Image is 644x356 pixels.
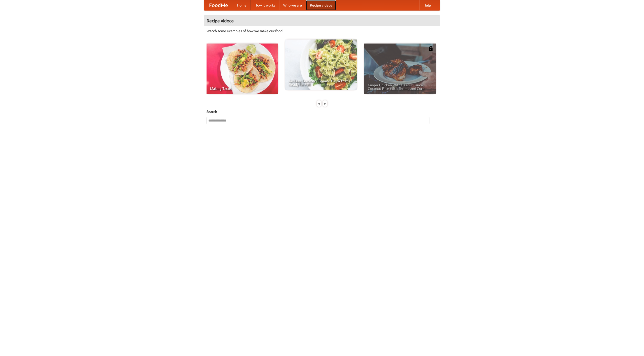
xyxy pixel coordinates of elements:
img: 483408.png [428,46,433,51]
a: Making Tacos [207,44,278,94]
span: An Easy, Summery Tomato Pasta That's Ready for Fall [289,79,353,86]
a: Home [233,0,251,10]
a: Who we are [279,0,306,10]
h5: Search [207,109,437,114]
a: How it works [251,0,279,10]
span: Making Tacos [210,87,274,90]
h4: Recipe videos [204,16,440,26]
a: Help [419,0,435,10]
div: « [317,100,321,107]
a: Recipe videos [306,0,336,10]
a: An Easy, Summery Tomato Pasta That's Ready for Fall [285,39,357,90]
p: Watch some examples of how we make our food! [207,28,437,33]
a: FoodMe [204,0,233,10]
div: » [323,100,327,107]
